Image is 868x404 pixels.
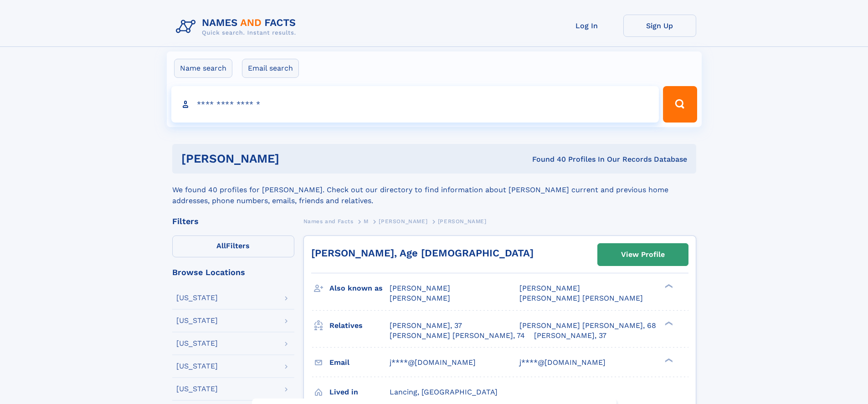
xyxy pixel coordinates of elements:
h1: [PERSON_NAME] [181,153,406,164]
span: Lancing, [GEOGRAPHIC_DATA] [390,388,498,396]
a: M [364,215,369,227]
h3: Email [329,355,390,370]
h3: Lived in [329,384,390,400]
div: [US_STATE] [176,294,218,302]
span: [PERSON_NAME] [379,218,427,225]
input: search input [171,86,659,123]
div: Browse Locations [172,268,294,276]
div: ❯ [663,357,673,363]
div: Filters [172,217,294,225]
a: View Profile [598,244,688,266]
a: [PERSON_NAME] [379,215,427,227]
span: [PERSON_NAME] [438,218,487,225]
span: [PERSON_NAME] [390,294,450,302]
h3: Also known as [329,281,390,296]
span: [PERSON_NAME] [390,284,450,292]
h3: Relatives [329,318,390,333]
label: Filters [172,235,294,257]
div: ❯ [663,320,673,326]
label: Email search [242,59,299,78]
span: M [364,218,369,225]
a: [PERSON_NAME], 37 [390,321,462,331]
a: [PERSON_NAME], 37 [534,331,606,341]
span: All [216,241,226,250]
a: Names and Facts [303,215,354,227]
div: We found 40 profiles for [PERSON_NAME]. Check out our directory to find information about [PERSON... [172,174,696,206]
a: [PERSON_NAME] [PERSON_NAME], 74 [390,331,525,341]
div: [US_STATE] [176,340,218,347]
label: Name search [174,59,232,78]
div: [US_STATE] [176,385,218,393]
div: [US_STATE] [176,363,218,370]
a: [PERSON_NAME], Age [DEMOGRAPHIC_DATA] [311,247,534,259]
span: [PERSON_NAME] [519,284,580,292]
div: View Profile [621,244,665,265]
a: Sign Up [623,15,696,37]
a: [PERSON_NAME] [PERSON_NAME], 68 [519,321,656,331]
div: [US_STATE] [176,317,218,324]
span: [PERSON_NAME] [PERSON_NAME] [519,294,643,302]
button: Search Button [663,86,697,123]
a: Log In [550,15,623,37]
div: Found 40 Profiles In Our Records Database [406,154,687,164]
img: Logo Names and Facts [172,15,303,39]
div: ❯ [663,283,673,289]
